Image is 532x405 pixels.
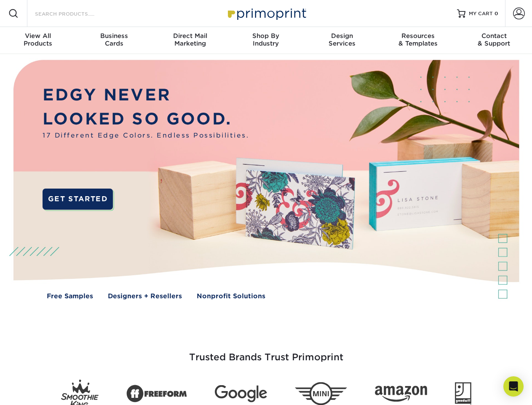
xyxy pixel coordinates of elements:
a: Direct MailMarketing [152,27,228,54]
span: Shop By [228,32,304,40]
a: Nonprofit Solutions [197,292,265,301]
a: Contact& Support [456,27,532,54]
span: 17 Different Edge Colors. Endless Possibilities. [43,131,249,140]
div: Services [304,32,380,47]
a: Free Samples [47,292,93,301]
div: Industry [228,32,304,47]
span: Direct Mail [152,32,228,40]
a: Designers + Resellers [108,292,182,301]
div: Open Intercom Messenger [503,376,524,397]
iframe: Google Customer Reviews [2,379,72,402]
div: Cards [76,32,152,47]
span: Contact [456,32,532,40]
span: 0 [495,11,498,16]
img: Primoprint [224,4,308,22]
span: Business [76,32,152,40]
a: DesignServices [304,27,380,54]
p: EDGY NEVER [43,83,249,107]
span: MY CART [469,10,493,17]
span: Resources [380,32,456,40]
div: Marketing [152,32,228,47]
img: Goodwill [455,382,471,405]
img: Amazon [375,386,427,402]
a: BusinessCards [76,27,152,54]
p: LOOKED SO GOOD. [43,107,249,131]
a: GET STARTED [43,189,113,210]
h3: Trusted Brands Trust Primoprint [20,332,513,373]
a: Resources& Templates [380,27,456,54]
span: Design [304,32,380,40]
input: SEARCH PRODUCTS..... [34,8,116,19]
a: Shop ByIndustry [228,27,304,54]
img: Google [215,385,267,402]
div: & Support [456,32,532,47]
div: & Templates [380,32,456,47]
